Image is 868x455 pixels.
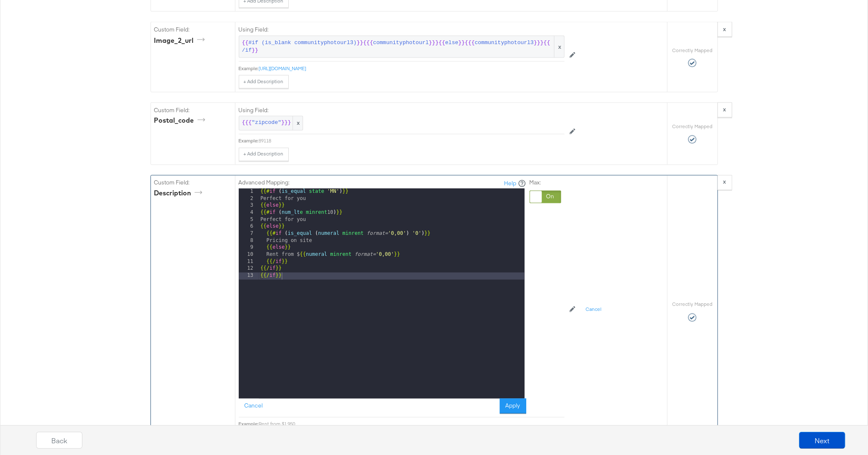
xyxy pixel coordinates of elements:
[242,47,252,55] span: /if
[154,26,232,34] label: Custom Field:
[718,22,732,37] button: x
[154,36,208,45] div: image_2_url
[154,116,208,126] div: postal_code
[293,116,303,130] span: x
[242,119,252,127] span: {{{
[259,65,306,71] a: [URL][DOMAIN_NAME]
[445,39,458,47] span: else
[723,105,726,113] strong: x
[363,39,373,47] span: {{{
[259,138,565,145] div: 89118
[239,203,259,210] div: 3
[429,39,438,47] span: }}}
[718,103,732,118] button: x
[36,432,82,449] button: Back
[239,138,259,145] div: Example:
[154,189,205,198] div: description
[504,180,517,188] a: Help
[239,273,259,280] div: 13
[239,224,259,231] div: 6
[252,119,281,127] span: "zipcode"
[239,65,259,72] div: Example:
[239,266,259,273] div: 12
[239,217,259,224] div: 5
[239,399,269,414] button: Cancel
[239,210,259,217] div: 4
[242,39,249,47] span: {{
[534,39,543,47] span: }}}
[239,179,290,187] label: Advanced Mapping:
[458,39,465,47] span: }}
[239,189,259,196] div: 1
[239,245,259,252] div: 9
[239,148,289,161] button: + Add Description
[530,179,561,187] label: Max:
[373,39,429,47] span: communityphotourl
[239,252,259,259] div: 10
[554,36,564,58] span: x
[239,75,289,89] button: + Add Description
[799,432,845,449] button: Next
[475,39,533,47] span: communityphotourl3
[723,25,726,33] strong: x
[154,106,232,114] label: Custom Field:
[672,124,712,130] label: Correctly Mapped
[239,231,259,238] div: 7
[718,175,732,190] button: x
[672,301,712,308] label: Correctly Mapped
[252,47,259,55] span: }}
[500,399,526,414] button: Apply
[239,26,565,34] label: Using Field:
[723,178,726,186] strong: x
[672,47,712,54] label: Correctly Mapped
[439,39,446,47] span: {{
[543,39,550,47] span: {{
[465,39,475,47] span: {{{
[154,179,232,187] label: Custom Field:
[239,238,259,245] div: 8
[239,259,259,266] div: 11
[580,303,607,317] button: Cancel
[281,119,291,127] span: }}}
[357,39,364,47] span: }}
[239,106,565,114] label: Using Field:
[239,196,259,203] div: 2
[248,39,356,47] span: #if (is_blank communityphotourl3)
